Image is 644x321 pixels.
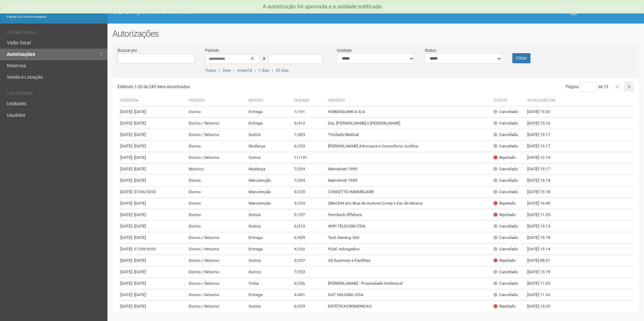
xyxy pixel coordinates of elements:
td: Diurno [186,198,246,209]
td: Diurno / Noturno [186,232,246,244]
div: Exibindo 1-20 de 249 itens encontrados [118,82,376,92]
td: Manutenção [246,198,292,209]
div: Rejeitado [493,155,516,160]
td: 1/101 [291,106,325,118]
a: Todos [205,68,216,73]
td: WIPI TELECOM LTDA [325,221,490,232]
td: Entrega [246,244,292,255]
div: Cancelado [493,269,518,275]
td: [DATE] 15:18 [524,175,561,186]
td: 7/253 [291,266,325,278]
span: - [DATE] [132,121,146,126]
td: Diurno / Noturno [186,255,246,266]
td: [DATE] [118,221,186,232]
span: - [DATE] [132,258,146,263]
td: [DATE] 15:14 [524,244,561,255]
div: Cancelado [493,109,518,115]
td: Diurno / Noturno [186,266,246,278]
td: Diurno [186,209,246,221]
td: [DATE] [118,289,186,301]
span: - [DATE] [132,201,146,206]
td: Diurno [186,141,246,152]
td: [DATE] [118,175,186,186]
span: | [233,68,234,73]
td: [DATE] [118,141,186,152]
td: Outros [246,129,292,141]
span: - 07/06/5202 [132,189,156,194]
td: [DATE] [118,301,186,312]
td: Manutenção [246,175,292,186]
td: Outros [246,266,292,278]
td: Entrega [246,106,292,118]
td: Outros [246,301,292,312]
td: [DATE] [118,198,186,209]
td: 5/412 [291,118,325,129]
td: Outros [246,209,292,221]
td: Diurno / Noturno [186,244,246,255]
td: [DATE] [118,152,186,164]
td: [DATE] 16:09 [524,198,561,209]
td: Diurno / Noturno [186,289,246,301]
td: 1/403 [291,129,325,141]
div: Cancelado [493,120,518,126]
td: 6/315 [291,221,325,232]
td: [DATE] [118,232,186,244]
span: - [DATE] [132,109,146,114]
label: Período [205,47,219,53]
td: Dra. [PERSON_NAME] e [PERSON_NAME] [325,118,490,129]
div: Rejeitado [493,304,516,309]
td: [DATE] 15:16 [524,118,561,129]
a: 7 dias [258,68,269,73]
div: Rejeitado [493,212,516,218]
td: [DATE] 15:52 [524,106,561,118]
td: Tech Gaming 360 [325,232,490,244]
td: Diurno [186,221,246,232]
a: 30 dias [276,68,289,73]
span: - [DATE] [132,304,146,309]
a: Hoje [223,68,231,73]
td: [DATE] 11:26 [524,289,561,301]
td: Diurno [186,106,246,118]
td: Mudança [246,141,292,152]
td: [DATE] 08:51 [524,255,561,266]
th: Horário [186,95,246,106]
td: Mainstreet 1999 [325,175,490,186]
td: 6/329 [291,301,325,312]
td: [DATE] [118,266,186,278]
span: - [DATE] [132,235,146,240]
div: Cancelado [493,166,518,172]
td: Entrega [246,232,292,244]
span: Página de 13 [566,84,608,89]
td: [DATE] [118,209,186,221]
td: Mainstreet 1999 [325,164,490,175]
td: [DATE] 15:17 [524,129,561,141]
td: [DATE] 15:17 [524,141,561,152]
td: 6/429 [291,232,325,244]
td: 11/101 [291,152,325,164]
td: 7/334 [291,175,325,186]
td: [PERSON_NAME] Advocacia e Consultoria Jurídica [325,141,490,152]
button: Filtrar [512,53,530,63]
a: Amanhã [237,68,252,73]
div: Cancelado [493,292,518,298]
label: Buscar por [118,47,137,53]
div: Painel do Administrador [7,14,102,20]
td: [DATE] [118,106,186,118]
td: Trindade Medical [325,129,490,141]
td: [DATE] 15:17 [524,164,561,175]
td: [DATE] [118,164,186,175]
td: Outros [246,221,292,232]
div: Cancelado [493,235,518,241]
span: - [DATE] [132,212,146,217]
td: [DATE] 15:18 [524,186,561,198]
th: Período [118,95,186,106]
td: Mudança [246,164,292,175]
div: Cancelado [493,223,518,229]
span: - [DATE] [132,155,146,160]
td: 5/220 [291,186,325,198]
li: Cadastros [7,91,102,98]
td: AD business e Facilities [325,255,490,266]
td: PL&C Advogados [325,244,490,255]
li: Operacional [7,30,102,37]
td: 6/256 [291,278,325,289]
